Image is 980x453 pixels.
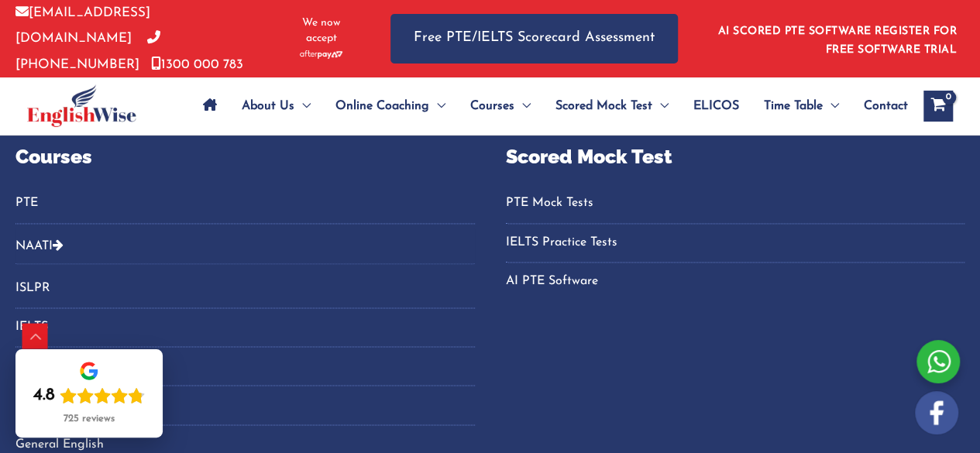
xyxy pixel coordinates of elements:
[27,84,136,127] img: cropped-ew-logo
[506,142,965,172] p: Scored Mock Test
[543,79,681,133] a: Scored Mock TestMenu Toggle
[851,79,908,133] a: Contact
[294,79,311,133] span: Menu Toggle
[555,79,652,133] span: Scored Mock Test
[718,26,958,56] a: AI SCORED PTE SOFTWARE REGISTER FOR FREE SOFTWARE TRIAL
[823,79,839,133] span: Menu Toggle
[506,190,965,294] nav: Menu
[506,230,965,256] a: IELTS Practice Tests
[15,314,475,340] a: IELTS
[15,6,150,45] a: [EMAIL_ADDRESS][DOMAIN_NAME]
[15,240,53,252] a: NAATI
[764,79,823,133] span: Time Table
[470,79,514,133] span: Courses
[652,79,669,133] span: Menu Toggle
[323,79,458,133] a: Online CoachingMenu Toggle
[300,50,342,59] img: Afterpay-Logo
[15,190,475,223] nav: Menu
[291,15,352,46] span: We now accept
[15,228,475,264] button: NAATI
[693,79,739,133] span: ELICOS
[191,79,908,133] nav: Site Navigation: Main Menu
[506,190,965,216] a: PTE Mock Tests
[15,392,475,417] a: PTE Core
[15,142,475,172] p: Courses
[681,79,751,133] a: ELICOS
[514,79,531,133] span: Menu Toggle
[242,79,294,133] span: About Us
[33,385,55,407] div: 4.8
[15,190,475,216] a: PTE
[923,91,953,122] a: View Shopping Cart, empty
[33,385,145,407] div: Rating: 4.8 out of 5
[151,58,243,71] a: 1300 000 783
[229,79,323,133] a: About UsMenu Toggle
[751,79,851,133] a: Time TableMenu Toggle
[915,391,958,434] img: white-facebook.png
[864,79,908,133] span: Contact
[709,13,965,63] aside: Header Widget 1
[429,79,445,133] span: Menu Toggle
[390,14,678,63] a: Free PTE/IELTS Scorecard Assessment
[506,269,965,294] a: AI PTE Software
[335,79,429,133] span: Online Coaching
[15,32,160,70] a: [PHONE_NUMBER]
[458,79,543,133] a: CoursesMenu Toggle
[15,276,475,301] a: ISLPR
[15,353,475,379] a: OET
[64,413,115,425] div: 725 reviews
